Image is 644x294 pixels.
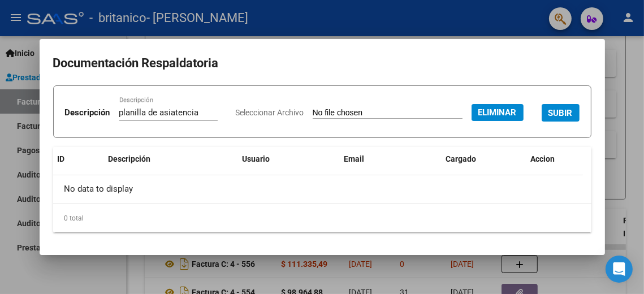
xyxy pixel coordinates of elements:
h2: Documentación Respaldatoria [53,53,591,74]
div: 0 total [53,204,591,232]
datatable-header-cell: ID [53,147,104,171]
span: Eliminar [478,107,517,118]
datatable-header-cell: Descripción [104,147,238,171]
span: ID [58,154,65,163]
div: Open Intercom Messenger [606,256,633,283]
span: Descripción [109,154,151,163]
span: Seleccionar Archivo [236,108,304,117]
p: Descripción [65,106,110,119]
span: Cargado [446,154,477,163]
datatable-header-cell: Accion [526,147,583,171]
button: SUBIR [542,104,580,122]
span: Accion [531,154,555,163]
button: Eliminar [472,104,524,121]
datatable-header-cell: Usuario [238,147,340,171]
span: Email [344,154,365,163]
span: Usuario [243,154,270,163]
span: SUBIR [548,108,573,118]
datatable-header-cell: Cargado [442,147,526,171]
div: No data to display [53,175,583,204]
datatable-header-cell: Email [340,147,442,171]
